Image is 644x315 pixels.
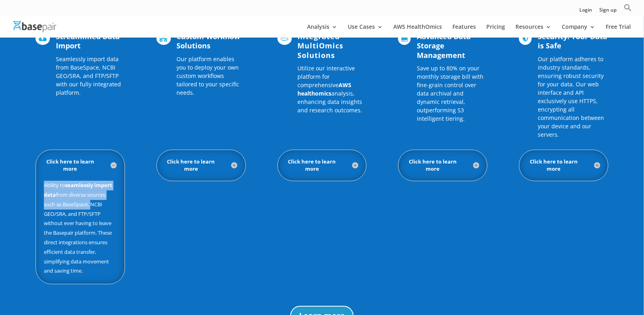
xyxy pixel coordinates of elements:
a: AWS healthomics [298,81,352,97]
h5: Click here to learn more [165,158,238,173]
span: Custom Workflow Solutions [177,32,240,50]
a: Sign up [600,8,617,16]
a: Search Icon Link [624,4,632,16]
a: Company [562,24,596,38]
svg: Search [624,4,632,12]
iframe: Drift Widget Chat Controller [604,275,634,305]
h5: Click here to learn more [44,158,117,173]
span: Integrated MultiOmics Solutions [298,32,344,60]
a: Login [580,8,592,16]
span: Streamlined Data Import [56,32,120,50]
a: AWS HealthOmics [393,24,442,38]
a: Free Trial [606,24,631,38]
h5: Click here to learn more [406,158,479,173]
strong: seamlessly import data [44,181,112,198]
span:  [277,32,292,45]
span:  [157,32,171,45]
p: Ability to from diverse sources such as BaseSpace, NCBI GEO/SRA, and FTP/SFTP without ever having... [44,181,117,276]
a: Resources [515,24,551,38]
span:  [36,32,50,45]
a: Pricing [486,24,505,38]
span:  [398,32,411,45]
p: Our platform adheres to industry standards, ensuring robust security for your data. Our web inter... [538,55,608,139]
span: Security: Your Data is Safe [538,32,607,50]
p: Save up to 80% on your monthly storage bill with fine-grain control over data archival and dynami... [417,64,487,123]
a: Features [452,24,476,38]
p: Utilize our interactive platform for comprehensive analysis, enhancing data insights and research... [298,64,367,114]
a: Analysis [307,24,337,38]
p: Our platform enables you to deploy your own custom workflows tailored to your specific needs. [177,55,246,97]
span: Advanced Data Storage Management [417,32,471,60]
h5: Click here to learn more [527,158,600,173]
span:  [519,32,532,45]
img: Basepair [14,21,56,32]
a: Use Cases [348,24,383,38]
p: Seamlessly import data from BaseSpace, NCBI GEO/SRA, and FTP/SFTP with our fully integrated platf... [56,55,125,97]
h5: Click here to learn more [286,158,359,173]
